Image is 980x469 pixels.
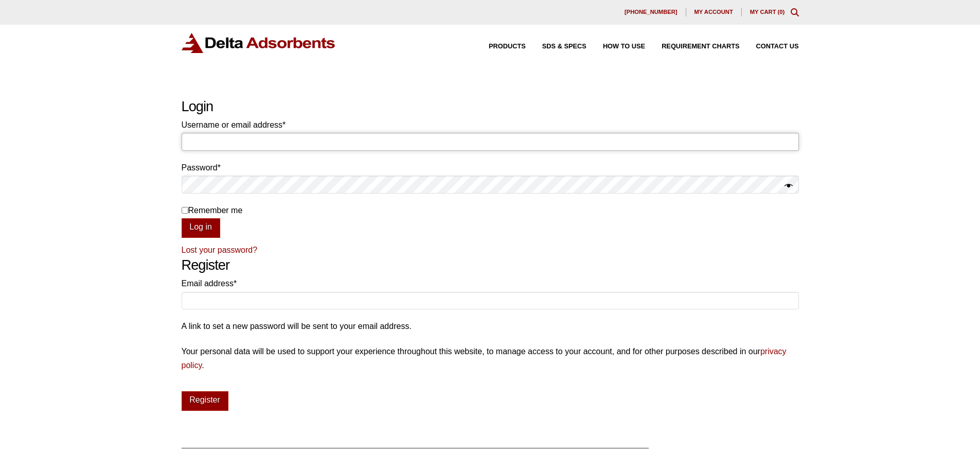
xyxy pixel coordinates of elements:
[182,207,188,214] input: Remember me
[791,8,799,16] div: Toggle Modal Content
[188,206,243,215] span: Remember me
[616,8,686,16] a: [PHONE_NUMBER]
[694,9,733,15] span: My account
[586,43,645,50] a: How to Use
[182,276,799,290] label: Email address
[182,33,336,53] img: Delta Adsorbents
[662,43,739,50] span: Requirement Charts
[526,43,586,50] a: SDS & SPECS
[182,246,258,254] a: Lost your password?
[182,218,220,238] button: Log in
[182,118,799,132] label: Username or email address
[182,161,799,175] label: Password
[785,179,793,194] button: Show password
[740,43,799,50] a: Contact Us
[182,257,799,274] h2: Register
[182,319,799,333] p: A link to set a new password will be sent to your email address.
[542,43,586,50] span: SDS & SPECS
[182,391,228,411] button: Register
[779,9,782,15] span: 0
[645,43,739,50] a: Requirement Charts
[750,9,785,15] a: My Cart (0)
[603,43,645,50] span: How to Use
[686,8,742,16] a: My account
[489,43,526,50] span: Products
[472,43,526,50] a: Products
[182,347,787,370] a: privacy policy
[182,98,799,115] h2: Login
[182,344,799,372] p: Your personal data will be used to support your experience throughout this website, to manage acc...
[625,9,678,15] span: [PHONE_NUMBER]
[756,43,799,50] span: Contact Us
